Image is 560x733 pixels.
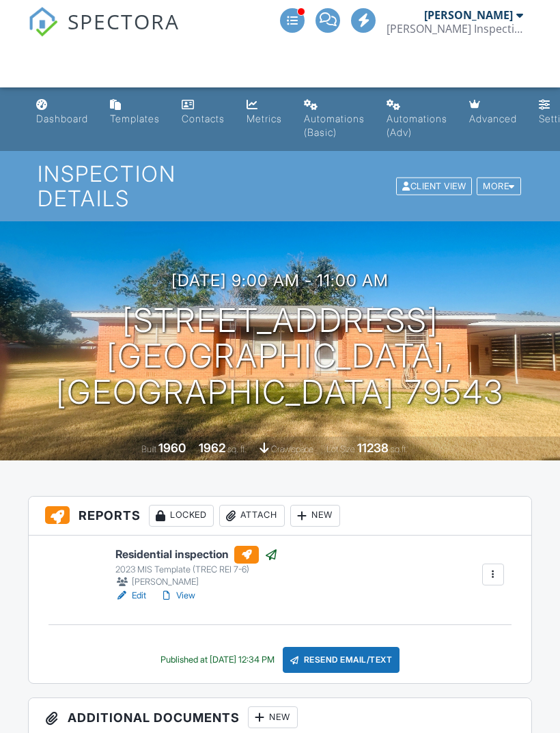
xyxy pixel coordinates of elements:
span: Lot Size [326,444,355,454]
div: Advanced [469,113,517,124]
a: Metrics [241,93,288,132]
a: Advanced [464,93,522,132]
h1: [STREET_ADDRESS] [GEOGRAPHIC_DATA], [GEOGRAPHIC_DATA] 79543 [22,303,538,411]
div: Contacts [182,113,225,124]
div: Client View [396,177,472,195]
div: Published at [DATE] 12:34 PM [160,654,275,665]
span: Built [141,444,156,454]
div: Metrics [247,113,282,124]
div: 1962 [199,441,225,455]
h1: Inspection Details [38,162,522,210]
div: [PERSON_NAME] [424,8,513,22]
a: Dashboard [31,93,94,132]
span: sq. ft. [227,444,247,454]
div: Automations (Basic) [304,113,365,138]
span: crawlspace [271,444,313,454]
div: New [248,706,298,728]
a: Templates [104,93,165,132]
div: Automations (Adv) [387,113,447,138]
div: Templates [110,113,160,124]
h6: Residential inspection [115,546,278,564]
a: Residential inspection 2023 MIS Template (TREC REI 7-6) [PERSON_NAME] [115,546,278,590]
div: Locked [149,505,214,527]
a: Client View [395,180,475,191]
div: Attach [219,505,285,527]
span: sq.ft. [391,444,408,454]
a: Contacts [176,93,230,132]
div: Resend Email/Text [283,647,400,673]
div: 1960 [158,441,186,455]
a: Automations (Advanced) [381,93,453,146]
h3: Reports [29,497,531,536]
div: New [290,505,340,527]
div: Dashboard [36,113,88,124]
div: More [477,177,521,195]
a: SPECTORA [28,18,180,47]
div: Morgan Inspection Services [387,22,523,36]
div: 11238 [357,441,389,455]
h3: [DATE] 9:00 am - 11:00 am [171,271,389,290]
a: View [160,589,195,603]
div: 2023 MIS Template (TREC REI 7-6) [115,564,278,575]
img: The Best Home Inspection Software - Spectora [28,7,58,37]
span: SPECTORA [68,7,180,36]
a: Edit [115,589,146,603]
a: Automations (Basic) [298,93,370,146]
div: [PERSON_NAME] [115,575,278,589]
